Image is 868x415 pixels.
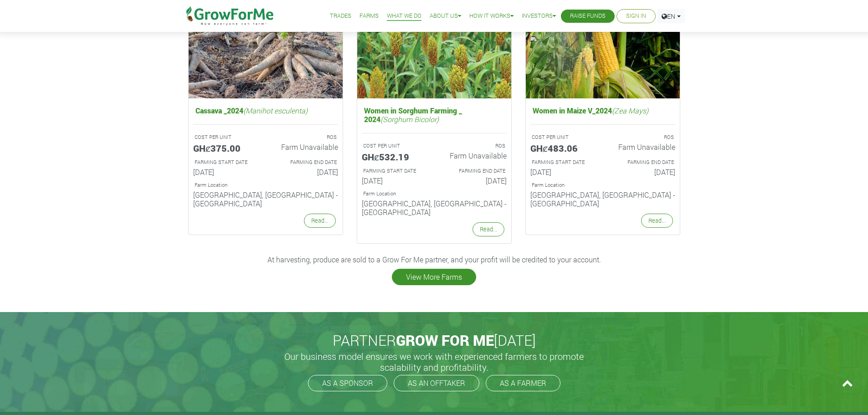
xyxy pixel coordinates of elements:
[611,133,674,141] p: ROS
[610,143,675,151] h6: Farm Unavailable
[430,11,461,21] a: About Us
[530,190,675,208] h6: [GEOGRAPHIC_DATA], [GEOGRAPHIC_DATA] - [GEOGRAPHIC_DATA]
[610,168,675,176] h6: [DATE]
[612,106,648,115] i: (Zea Mays)
[657,9,685,23] a: EN
[392,269,476,285] a: View More Farms
[243,106,308,115] i: (Manihot esculenta)
[387,11,421,21] a: What We Do
[272,143,338,151] h6: Farm Unavailable
[195,133,257,141] p: A unit is a quarter of an Acre
[442,167,505,175] p: Estimated Farming End Date
[363,167,426,175] p: Estimated Farming Start Date
[362,176,427,185] h6: [DATE]
[360,11,379,21] a: Farms
[330,11,351,21] a: Trades
[362,151,427,162] h5: GHȼ532.19
[442,142,505,150] p: ROS
[308,375,387,391] a: AS A SPONSOR
[193,104,338,117] h5: Cassava _2024
[274,159,337,166] p: Estimated Farming End Date
[362,199,507,216] h6: [GEOGRAPHIC_DATA], [GEOGRAPHIC_DATA] - [GEOGRAPHIC_DATA]
[272,168,338,176] h6: [DATE]
[530,143,596,154] h5: GHȼ483.06
[193,190,338,208] h6: [GEOGRAPHIC_DATA], [GEOGRAPHIC_DATA] - [GEOGRAPHIC_DATA]
[441,176,507,185] h6: [DATE]
[363,142,426,150] p: A unit is a quarter of an Acre
[530,168,596,176] h6: [DATE]
[190,254,679,265] p: At harvesting, produce are sold to a Grow For Me partner, and your profit will be credited to you...
[532,133,595,141] p: A unit is a quarter of an Acre
[522,11,556,21] a: Investors
[611,159,674,166] p: Estimated Farming End Date
[532,181,674,189] p: Location of Farm
[193,168,259,176] h6: [DATE]
[441,151,507,160] h6: Farm Unavailable
[274,133,337,141] p: ROS
[195,181,337,189] p: Location of Farm
[304,214,336,228] a: Read...
[380,114,439,124] i: (Sorghum Bicolor)
[532,159,595,166] p: Estimated Farming Start Date
[626,11,646,21] a: Sign In
[195,159,257,166] p: Estimated Farming Start Date
[275,351,594,373] h5: Our business model ensures we work with experienced farmers to promote scalability and profitabil...
[486,375,560,391] a: AS A FARMER
[570,11,606,21] a: Raise Funds
[394,375,479,391] a: AS AN OFFTAKER
[641,214,673,228] a: Read...
[363,190,505,198] p: Location of Farm
[473,222,504,236] a: Read...
[362,104,507,126] h5: Women in Sorghum Farming _ 2024
[469,11,514,21] a: How it Works
[396,330,494,350] span: GROW FOR ME
[193,143,259,154] h5: GHȼ375.00
[530,104,675,117] h5: Women in Maize V_2024
[185,332,683,349] h2: PARTNER [DATE]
